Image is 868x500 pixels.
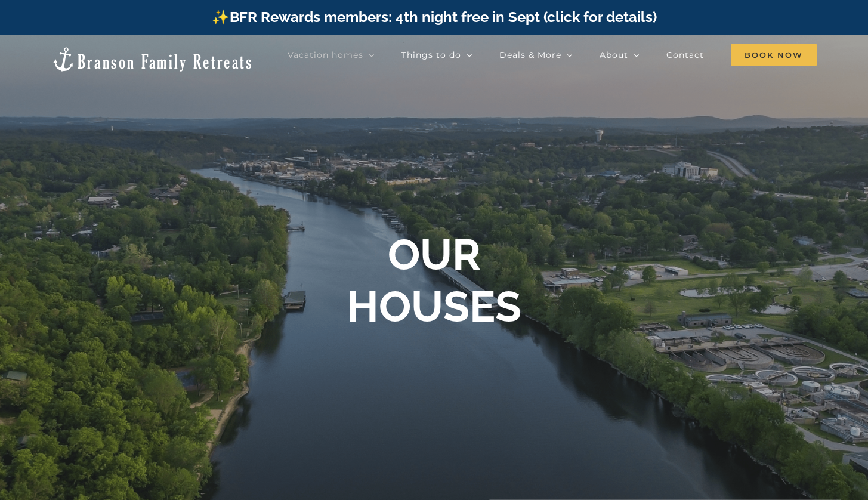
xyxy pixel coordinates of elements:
[731,43,817,67] a: Book Now
[600,51,628,59] span: About
[666,51,704,59] span: Contact
[401,43,472,67] a: Things to do
[499,43,573,67] a: Deals & More
[347,229,521,331] b: OUR HOUSES
[666,43,704,67] a: Contact
[731,44,817,66] span: Book Now
[288,51,363,59] span: Vacation homes
[212,8,657,26] a: ✨BFR Rewards members: 4th night free in Sept (click for details)
[499,51,561,59] span: Deals & More
[600,43,640,67] a: About
[288,43,817,67] nav: Main Menu
[288,43,375,67] a: Vacation homes
[51,46,254,73] img: Branson Family Retreats Logo
[401,51,461,59] span: Things to do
